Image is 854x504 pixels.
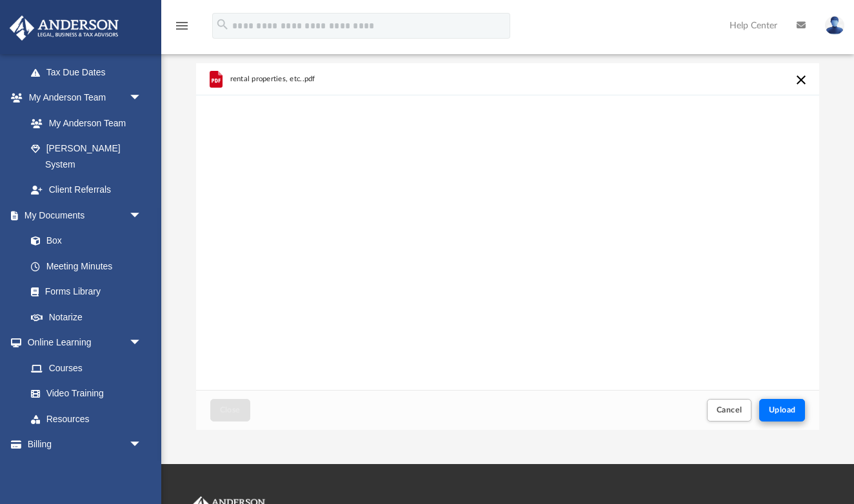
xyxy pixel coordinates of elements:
a: Client Referrals [18,177,155,203]
span: rental properties, etc..pdf [230,75,315,83]
button: Cancel [707,399,752,422]
a: Courses [18,355,155,381]
a: Forms Library [18,279,148,305]
a: menu [174,24,190,34]
span: arrow_drop_down [129,432,155,458]
i: search [215,17,230,32]
span: arrow_drop_down [129,85,155,111]
button: Upload [759,399,806,422]
a: My Anderson Teamarrow_drop_down [9,85,155,111]
a: My Documentsarrow_drop_down [9,202,155,228]
span: arrow_drop_down [129,330,155,356]
div: Upload [196,63,820,430]
a: Box [18,228,148,254]
span: arrow_drop_down [129,202,155,229]
a: My Anderson Team [18,110,148,136]
a: [PERSON_NAME] System [18,136,155,177]
a: Billingarrow_drop_down [9,432,161,458]
button: Close [210,399,250,422]
div: grid [196,63,820,391]
span: Close [220,406,241,414]
img: Anderson Advisors Platinum Portal [6,15,123,41]
button: Cancel this upload [793,72,809,88]
a: Video Training [18,381,148,407]
i: menu [174,18,190,34]
img: User Pic [825,16,844,35]
a: Tax Due Dates [18,59,161,85]
a: Online Learningarrow_drop_down [9,330,155,356]
span: Cancel [717,406,742,414]
a: Events Calendar [9,457,161,483]
a: Meeting Minutes [18,253,155,279]
span: Upload [769,406,796,414]
a: Resources [18,406,155,432]
a: Notarize [18,304,155,330]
